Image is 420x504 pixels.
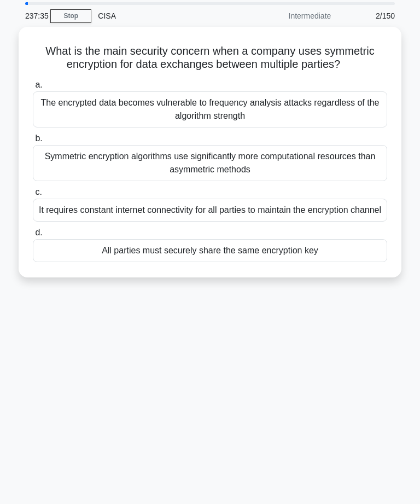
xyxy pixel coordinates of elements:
[91,5,242,27] div: CISA
[35,80,42,89] span: a.
[242,5,337,27] div: Intermediate
[32,44,388,72] h5: What is the main security concern when a company uses symmetric encryption for data exchanges bet...
[19,5,50,27] div: 237:35
[35,134,42,143] span: b.
[337,5,401,27] div: 2/150
[35,228,42,237] span: d.
[50,9,91,23] a: Stop
[35,187,42,196] span: c.
[33,91,387,128] div: The encrypted data becomes vulnerable to frequency analysis attacks regardless of the algorithm s...
[33,145,387,181] div: Symmetric encryption algorithms use significantly more computational resources than asymmetric me...
[33,199,387,222] div: It requires constant internet connectivity for all parties to maintain the encryption channel
[33,239,387,262] div: All parties must securely share the same encryption key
